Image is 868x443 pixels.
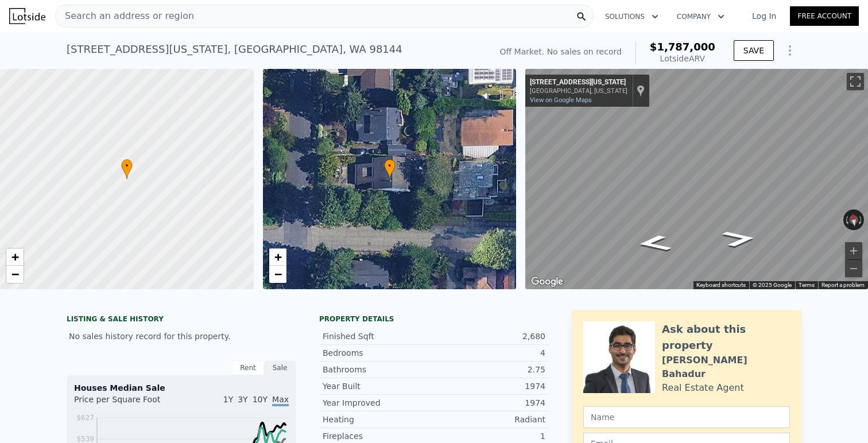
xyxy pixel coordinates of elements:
[323,331,434,342] div: Finished Sqft
[434,331,545,342] div: 2,680
[67,326,296,347] div: No sales history record for this property.
[662,381,744,395] div: Real Estate Agent
[323,430,434,442] div: Fireplaces
[56,9,194,23] span: Search an address or region
[269,266,286,283] a: Zoom out
[821,282,865,288] a: Report a problem
[272,395,289,406] span: Max
[319,314,549,324] div: Property details
[530,87,627,95] div: [GEOGRAPHIC_DATA], [US_STATE]
[274,250,281,264] span: +
[323,364,434,375] div: Bathrooms
[734,40,774,61] button: SAVE
[11,250,19,264] span: +
[662,353,790,381] div: [PERSON_NAME] Bahadur
[384,161,396,171] span: •
[668,6,734,27] button: Company
[738,10,790,22] a: Log In
[530,96,592,104] a: View on Google Maps
[525,69,868,289] div: Map
[238,395,247,404] span: 3Y
[650,53,715,64] div: Lotside ARV
[845,260,862,277] button: Zoom out
[799,282,815,288] a: Terms (opens in new tab)
[223,395,233,404] span: 1Y
[530,78,627,87] div: [STREET_ADDRESS][US_STATE]
[528,274,566,289] img: Google
[528,274,566,289] a: Open this area in Google Maps (opens a new window)
[253,395,268,404] span: 10Y
[847,73,864,90] button: Toggle fullscreen view
[323,347,434,359] div: Bedrooms
[11,267,19,281] span: −
[9,8,45,24] img: Lotside
[845,242,862,259] button: Zoom in
[778,39,801,62] button: Show Options
[434,397,545,409] div: 1974
[323,380,434,392] div: Year Built
[843,209,850,230] button: Rotate counterclockwise
[753,282,792,288] span: © 2025 Google
[323,414,434,425] div: Heating
[74,382,289,394] div: Houses Median Sale
[858,209,865,230] button: Rotate clockwise
[696,281,746,289] button: Keyboard shortcuts
[790,6,859,26] a: Free Account
[76,414,94,422] tspan: $627
[434,380,545,392] div: 1974
[67,314,296,326] div: LISTING & SALE HISTORY
[269,248,286,266] a: Zoom in
[232,360,264,375] div: Rent
[6,266,24,283] a: Zoom out
[525,69,868,289] div: Street View
[121,159,133,179] div: •
[264,360,296,375] div: Sale
[76,435,94,443] tspan: $539
[650,41,715,53] span: $1,787,000
[67,41,402,57] div: [STREET_ADDRESS][US_STATE] , [GEOGRAPHIC_DATA] , WA 98144
[637,84,645,97] a: Show location on map
[323,397,434,409] div: Year Improved
[434,364,545,375] div: 2.75
[596,6,668,27] button: Solutions
[662,321,790,353] div: Ask about this property
[274,267,281,281] span: −
[847,209,859,231] button: Reset the view
[384,159,396,179] div: •
[500,46,622,57] div: Off Market. No sales on record
[434,430,545,442] div: 1
[583,406,790,428] input: Name
[708,227,770,251] path: Go East, S Massachusetts St
[434,414,545,425] div: Radiant
[74,394,181,412] div: Price per Square Foot
[6,248,24,266] a: Zoom in
[121,161,133,171] span: •
[623,231,685,255] path: Go West, S Massachusetts St
[434,347,545,359] div: 4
